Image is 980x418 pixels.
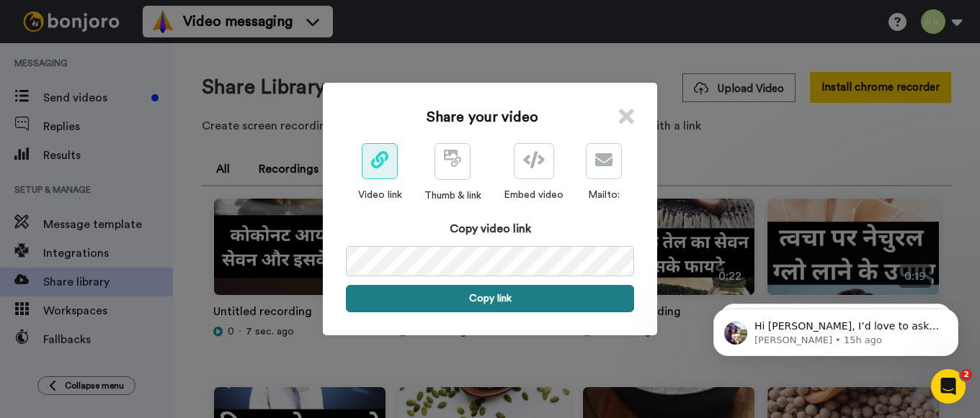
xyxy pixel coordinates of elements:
[346,285,634,312] button: Copy link
[692,278,980,379] iframe: Intercom notifications message
[931,369,966,404] iframe: Intercom live chat
[427,107,538,127] h1: Share your video
[504,188,563,202] div: Embed video
[424,188,481,203] div: Thumb & link
[961,369,972,381] span: 2
[358,188,402,202] div: Video link
[586,188,622,202] div: Mailto:
[346,220,634,237] div: Copy video link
